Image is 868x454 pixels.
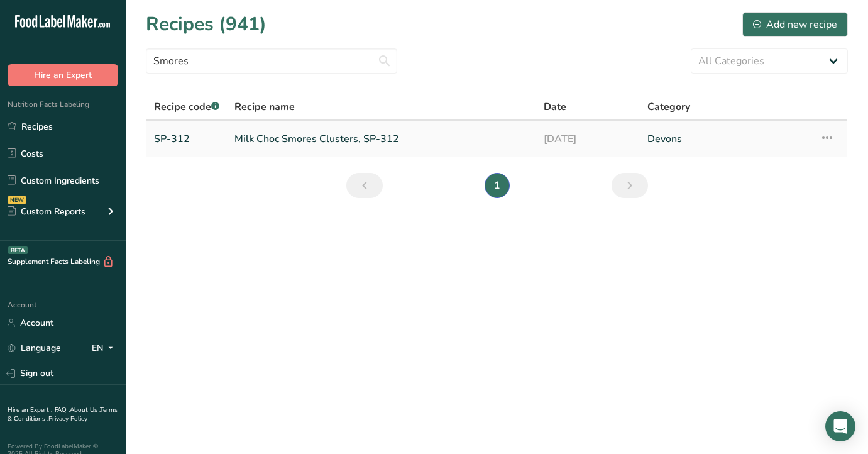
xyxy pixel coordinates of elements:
[8,337,61,359] a: Language
[647,99,690,114] span: Category
[92,341,118,356] div: EN
[55,406,70,414] a: FAQ .
[146,10,266,38] h1: Recipes (941)
[8,196,26,204] div: NEW
[154,126,219,152] a: SP-312
[154,100,219,114] span: Recipe code
[8,205,85,218] div: Custom Reports
[234,126,529,152] a: Milk Choc Smores Clusters, SP-312
[48,414,87,423] a: Privacy Policy
[8,406,52,414] a: Hire an Expert .
[146,48,397,74] input: Search for recipe
[647,126,805,152] a: Devons
[612,173,648,198] a: Next page
[753,17,837,32] div: Add new recipe
[825,411,855,441] div: Open Intercom Messenger
[346,173,383,198] a: Previous page
[544,99,566,114] span: Date
[8,64,118,86] button: Hire an Expert
[742,12,848,37] button: Add new recipe
[544,126,632,152] a: [DATE]
[234,99,295,114] span: Recipe name
[70,406,100,414] a: About Us .
[8,246,28,254] div: BETA
[8,406,118,423] a: Terms & Conditions .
